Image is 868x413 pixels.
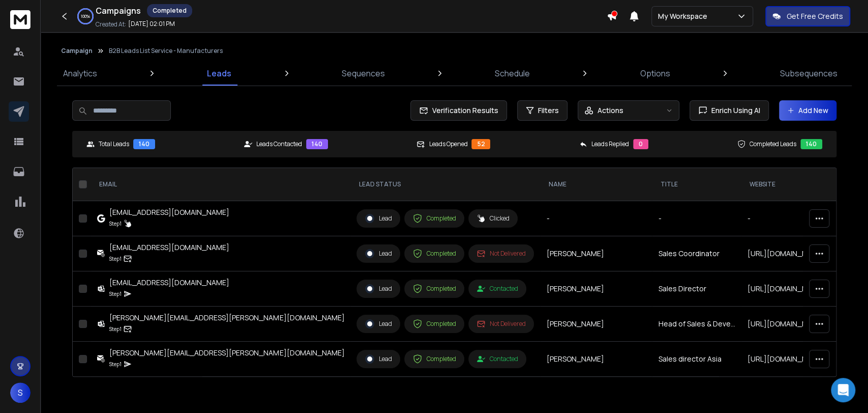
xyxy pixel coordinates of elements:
div: [EMAIL_ADDRESS][DOMAIN_NAME] [109,207,229,217]
div: Lead [365,214,392,223]
div: Open Intercom Messenger [831,378,855,402]
div: Contacted [477,285,518,293]
div: [EMAIL_ADDRESS][DOMAIN_NAME] [109,278,229,288]
td: Sales Coordinator [652,236,741,271]
div: Completed [147,4,192,17]
div: Completed [413,214,456,223]
div: [PERSON_NAME][EMAIL_ADDRESS][PERSON_NAME][DOMAIN_NAME] [109,348,344,358]
div: Completed [413,354,456,364]
div: 140 [133,139,155,149]
span: Enrich Using AI [707,105,760,116]
a: Sequences [336,61,391,86]
div: 0 [633,139,648,149]
p: Step 1 [109,218,122,229]
td: [PERSON_NAME] [540,307,652,342]
p: Subsequences [780,67,837,79]
p: Step 1 [109,359,122,369]
p: Leads Opened [429,140,467,148]
button: Verification Results [410,100,507,121]
div: [PERSON_NAME][EMAIL_ADDRESS][PERSON_NAME][DOMAIN_NAME] [109,313,344,323]
td: [URL][DOMAIN_NAME] [741,236,830,271]
p: Get Free Credits [787,11,843,21]
p: Created At: [96,20,126,29]
p: Leads [207,67,231,79]
button: Add New [779,100,836,121]
td: [PERSON_NAME] [540,236,652,271]
th: LEAD STATUS [350,168,540,201]
button: Campaign [61,47,93,55]
div: Not Delivered [477,250,525,258]
td: - [741,201,830,236]
p: Leads Contacted [256,140,302,148]
th: NAME [540,168,652,201]
div: 140 [800,139,822,149]
div: 140 [306,139,328,149]
p: Sequences [342,67,385,79]
td: Sales Director [652,271,741,307]
p: 100 % [81,13,90,19]
a: Leads [201,61,237,86]
button: Enrich Using AI [690,100,769,121]
button: S [10,382,31,403]
span: Verification Results [428,105,498,116]
p: Completed Leads [750,140,796,148]
td: - [540,201,652,236]
button: Filters [517,100,567,121]
div: Lead [365,319,392,328]
div: Completed [413,284,456,293]
a: Analytics [57,61,103,86]
span: Filters [538,105,559,116]
a: Subsequences [774,61,844,86]
div: Clicked [477,214,509,223]
p: B2B Leads List Service - Manufacturers [109,47,223,55]
button: Get Free Credits [765,6,850,26]
td: [URL][DOMAIN_NAME] [741,342,830,377]
p: Schedule [495,67,530,79]
td: - [652,201,741,236]
th: EMAIL [91,168,350,201]
p: Options [640,67,670,79]
p: Step 1 [109,289,122,299]
p: Step 1 [109,324,122,334]
td: Head of Sales & Development [GEOGRAPHIC_DATA]/[GEOGRAPHIC_DATA] [652,307,741,342]
h1: Campaigns [96,5,141,17]
div: Completed [413,249,456,258]
div: 52 [471,139,490,149]
th: title [652,168,741,201]
div: Completed [413,319,456,328]
th: website [741,168,830,201]
td: [URL][DOMAIN_NAME] [741,307,830,342]
p: Step 1 [109,254,122,264]
div: [EMAIL_ADDRESS][DOMAIN_NAME] [109,242,229,253]
div: Contacted [477,355,518,363]
div: Lead [365,249,392,258]
td: [URL][DOMAIN_NAME] [741,271,830,307]
td: Sales director Asia [652,342,741,377]
p: Leads Replied [591,140,629,148]
a: Schedule [489,61,536,86]
td: [PERSON_NAME] [540,271,652,307]
div: Lead [365,354,392,364]
div: Lead [365,284,392,293]
p: My Workspace [658,11,711,21]
div: Not Delivered [477,320,525,328]
p: Total Leads [99,140,129,148]
p: [DATE] 02:01 PM [128,20,175,28]
p: Analytics [63,67,97,79]
p: Actions [597,105,623,116]
td: [PERSON_NAME] [540,342,652,377]
a: Options [634,61,676,86]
